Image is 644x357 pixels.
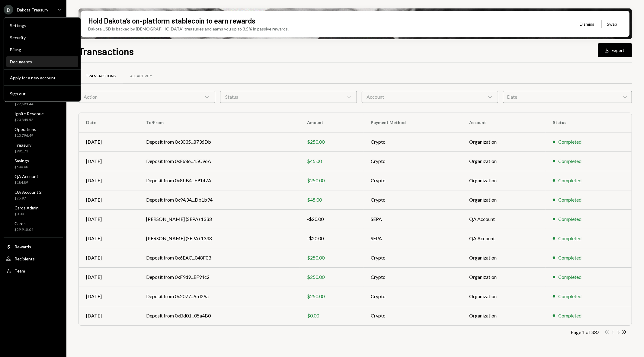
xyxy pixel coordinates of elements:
[14,127,36,132] div: Operations
[139,306,300,325] td: Deposit from 0xBd01...05a4B0
[139,267,300,287] td: Deposit from 0xF9d9...EF94c2
[300,113,364,132] th: Amount
[14,164,29,170] div: $500.00
[462,151,546,171] td: Organization
[364,190,462,209] td: Crypto
[364,229,462,248] td: SEPA
[139,113,300,132] th: To/From
[307,138,356,145] div: $250.00
[307,196,356,203] div: $45.00
[17,7,48,12] div: Dakota Treasury
[4,188,63,202] a: QA Account 2$25.97
[546,113,632,132] th: Status
[220,91,357,103] div: Status
[14,102,53,107] div: $27,683.44
[78,45,134,57] h1: Transactions
[88,16,255,26] div: Hold Dakota’s on-platform stablecoin to earn rewards
[14,190,42,195] div: QA Account 2
[307,293,356,300] div: $250.00
[307,235,356,242] div: -$20.00
[4,125,63,139] a: Operations$10,796.49
[6,32,78,43] a: Security
[307,254,356,261] div: $250.00
[462,132,546,151] td: Organization
[4,109,63,124] a: Ignite Revenue$20,345.52
[79,113,139,132] th: Date
[364,151,462,171] td: Crypto
[503,91,632,103] div: Date
[558,215,582,223] div: Completed
[598,43,632,57] button: Export
[364,248,462,267] td: Crypto
[14,158,29,163] div: Savings
[4,219,63,234] a: Cards$29,918.04
[86,215,132,223] div: [DATE]
[14,205,39,210] div: Cards Admin
[462,287,546,306] td: Organization
[307,215,356,223] div: -$20.00
[14,174,38,179] div: QA Account
[6,44,78,55] a: Billing
[10,47,75,52] div: Billing
[14,149,31,154] div: $991.71
[139,190,300,209] td: Deposit from 0x9A3A...Db1b94
[4,265,63,276] a: Team
[462,306,546,325] td: Organization
[4,172,63,186] a: QA Account$184.89
[86,254,132,261] div: [DATE]
[86,293,132,300] div: [DATE]
[14,142,31,148] div: Treasury
[364,287,462,306] td: Crypto
[14,111,44,116] div: Ignite Revenue
[558,254,582,261] div: Completed
[4,253,63,264] a: Recipients
[558,196,582,203] div: Completed
[139,171,300,190] td: Deposit from 0x8bB4...F9147A
[88,26,289,32] div: Dakota USD is backed by [DEMOGRAPHIC_DATA] treasuries and earns you up to 3.5% in passive rewards.
[6,72,78,83] button: Apply for a new account
[571,329,599,335] div: Page 1 of 337
[364,306,462,325] td: Crypto
[558,158,582,165] div: Completed
[14,117,44,123] div: $20,345.52
[462,113,546,132] th: Account
[462,190,546,209] td: Organization
[558,293,582,300] div: Completed
[14,133,36,138] div: $10,796.49
[10,23,75,28] div: Settings
[130,74,152,79] div: All Activity
[86,177,132,184] div: [DATE]
[364,171,462,190] td: Crypto
[307,273,356,281] div: $250.00
[4,241,63,252] a: Rewards
[10,59,75,64] div: Documents
[14,221,33,226] div: Cards
[139,229,300,248] td: [PERSON_NAME] (SEPA) 1333
[364,267,462,287] td: Crypto
[364,132,462,151] td: Crypto
[10,91,75,96] div: Sign out
[462,267,546,287] td: Organization
[86,138,132,145] div: [DATE]
[462,248,546,267] td: Organization
[123,69,159,84] a: All Activity
[86,312,132,319] div: [DATE]
[4,203,63,218] a: Cards Admin$0.00
[307,158,356,165] div: $45.00
[462,229,546,248] td: QA Account
[139,209,300,229] td: [PERSON_NAME] (SEPA) 1333
[78,69,123,84] a: Transactions
[10,75,75,80] div: Apply for a new account
[4,156,63,171] a: Savings$500.00
[86,196,132,203] div: [DATE]
[558,138,582,145] div: Completed
[558,177,582,184] div: Completed
[364,113,462,132] th: Payment Method
[558,273,582,281] div: Completed
[86,74,116,79] div: Transactions
[558,312,582,319] div: Completed
[14,256,35,261] div: Recipients
[6,56,78,67] a: Documents
[6,88,78,99] button: Sign out
[10,35,75,40] div: Security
